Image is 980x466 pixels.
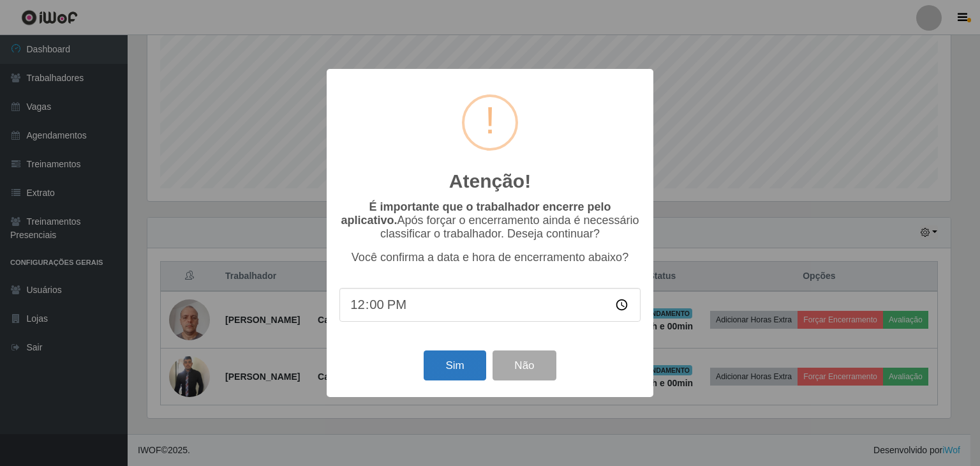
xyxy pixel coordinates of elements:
p: Você confirma a data e hora de encerramento abaixo? [339,251,641,264]
button: Não [493,350,556,380]
p: Após forçar o encerramento ainda é necessário classificar o trabalhador. Deseja continuar? [339,200,641,241]
button: Sim [424,350,486,380]
h2: Atenção! [449,170,531,193]
b: É importante que o trabalhador encerre pelo aplicativo. [341,200,611,227]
